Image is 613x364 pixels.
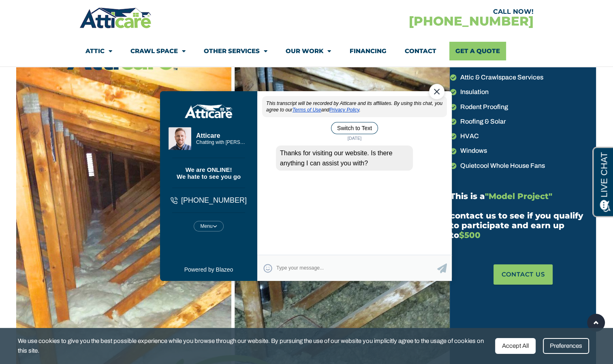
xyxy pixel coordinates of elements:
[124,108,261,133] div: Were you able to find the information you were looking for?
[458,146,487,156] span: Windows
[543,338,589,354] div: Preferences
[125,196,286,212] textarea: Type your response and press Return or Send
[450,72,596,83] a: Attic & Crawlspace Services
[450,116,596,127] a: Roofing & Solar
[85,42,527,60] nav: Menu
[124,81,261,106] div: Thanks for visiting our website. Is there anything I can assist you with?
[450,87,596,97] a: Insulation
[458,161,545,171] span: Quietcool Whole House Fans
[450,161,596,171] a: Quietcool Whole House Fans
[458,102,508,112] span: Rodent Proofing
[111,122,122,133] img: Live Agent
[495,338,536,354] div: Accept All
[20,6,65,17] span: Opens a chat window
[18,336,489,356] span: We use cookies to give you the best possible experience while you browse through our website. By ...
[286,42,331,60] a: Our Work
[450,102,596,112] a: Rodent Proofing
[349,42,386,60] a: Financing
[204,42,267,60] a: Other Services
[458,87,488,97] span: Insulation
[112,199,121,208] span: Select Emoticon
[306,9,533,15] div: CALL NOW!
[194,71,213,77] span: [DATE]
[458,131,478,141] span: HVAC
[485,191,552,201] span: "Model Project"
[152,64,462,300] iframe: Chat Exit Popup
[450,146,596,156] a: Windows
[404,42,436,60] a: Contact
[450,191,592,240] h4: This is a contact us to see if you qualify to participate and earn up to
[130,42,186,60] a: Crawl Space
[449,42,506,60] a: Get A Quote
[502,268,545,280] span: Contact us
[493,264,553,285] a: Contact us
[459,230,480,240] span: $500
[85,42,112,60] a: Attic
[458,72,543,83] span: Attic & Crawlspace Services
[458,116,506,127] span: Roofing & Solar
